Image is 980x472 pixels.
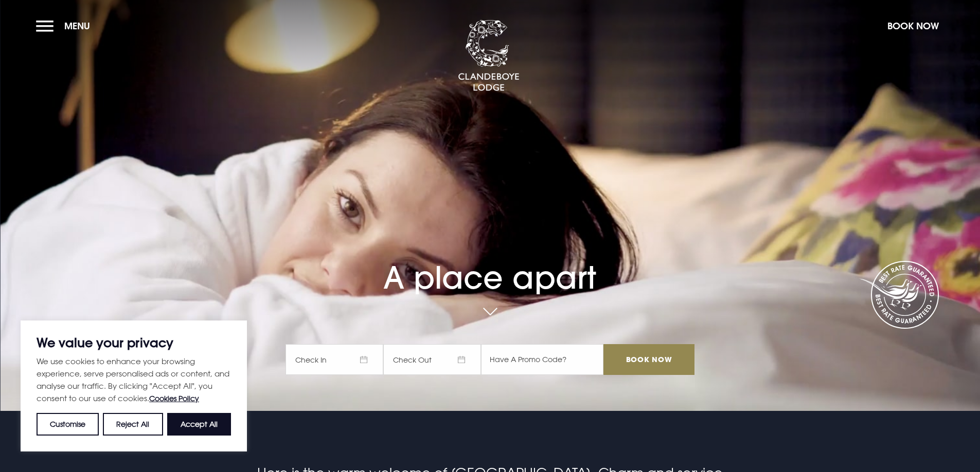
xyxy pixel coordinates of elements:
[286,344,383,375] span: Check In
[481,344,603,375] input: Have A Promo Code?
[36,15,95,37] button: Menu
[64,20,90,32] span: Menu
[103,413,163,436] button: Reject All
[37,355,231,405] p: We use cookies to enhance your browsing experience, serve personalised ads or content, and analys...
[383,344,481,375] span: Check Out
[21,320,247,451] div: We value your privacy
[458,20,520,92] img: Clandeboye Lodge
[286,231,694,296] h1: A place apart
[882,15,944,37] button: Book Now
[603,344,694,375] input: Book Now
[37,413,99,436] button: Customise
[37,336,231,349] p: We value your privacy
[149,394,199,403] a: Cookies Policy
[167,413,231,436] button: Accept All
